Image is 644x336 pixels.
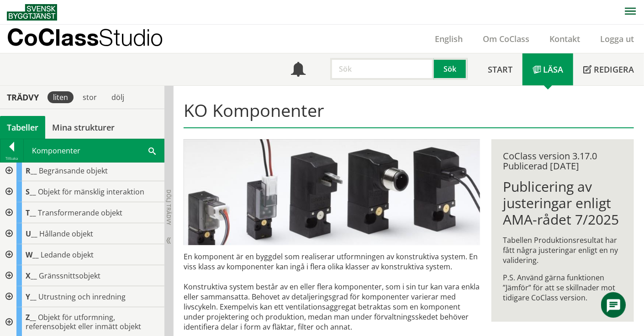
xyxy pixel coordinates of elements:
a: Start [478,53,523,85]
span: Dölj trädvy [165,189,173,225]
span: Objekt för utformning, referensobjekt eller inmätt objekt [26,312,141,331]
span: X__ [26,271,37,281]
span: W__ [26,250,39,260]
span: Hållande objekt [39,229,93,239]
span: R__ [26,166,37,176]
span: Studio [99,24,163,51]
span: Y__ [26,292,37,302]
div: CoClass version 3.17.0 Publicerad [DATE] [503,151,622,171]
h1: KO Komponenter [184,100,633,128]
a: CoClassStudio [7,25,183,53]
div: Komponenter [24,139,164,162]
img: Svensk Byggtjänst [7,4,57,21]
span: Gränssnittsobjekt [39,271,100,281]
img: pilotventiler.jpg [184,139,480,245]
span: Redigera [594,64,634,75]
span: Objekt för mänsklig interaktion [38,187,144,197]
a: Om CoClass [473,33,539,44]
button: Sök [434,58,468,80]
a: Redigera [573,53,644,85]
span: Läsa [543,64,563,75]
p: Tabellen Produktionsresultat har fått några justeringar enligt en ny validering. [503,235,622,265]
span: Transformerande objekt [38,208,122,218]
h1: Publicering av justeringar enligt AMA-rådet 7/2025 [503,178,622,228]
span: Begränsande objekt [39,166,108,176]
span: Notifikationer [291,63,306,78]
p: P.S. Använd gärna funktionen ”Jämför” för att se skillnader mot tidigare CoClass version. [503,273,622,303]
div: dölj [106,91,130,103]
p: CoClass [7,32,163,42]
input: Sök [330,58,434,80]
div: liten [48,91,74,103]
span: Start [488,64,512,75]
span: S__ [26,187,36,197]
div: stor [77,91,102,103]
div: Trädvy [2,92,44,102]
span: T__ [26,208,36,218]
div: Tillbaka [0,155,23,162]
span: U__ [26,229,37,239]
a: Mina strukturer [45,116,121,139]
a: Kontakt [539,33,590,44]
span: Z__ [26,312,36,322]
span: Utrustning och inredning [38,292,126,302]
a: English [425,33,473,44]
a: Läsa [523,53,573,85]
span: Ledande objekt [41,250,94,260]
a: Logga ut [590,33,644,44]
span: Sök i tabellen [148,146,156,155]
